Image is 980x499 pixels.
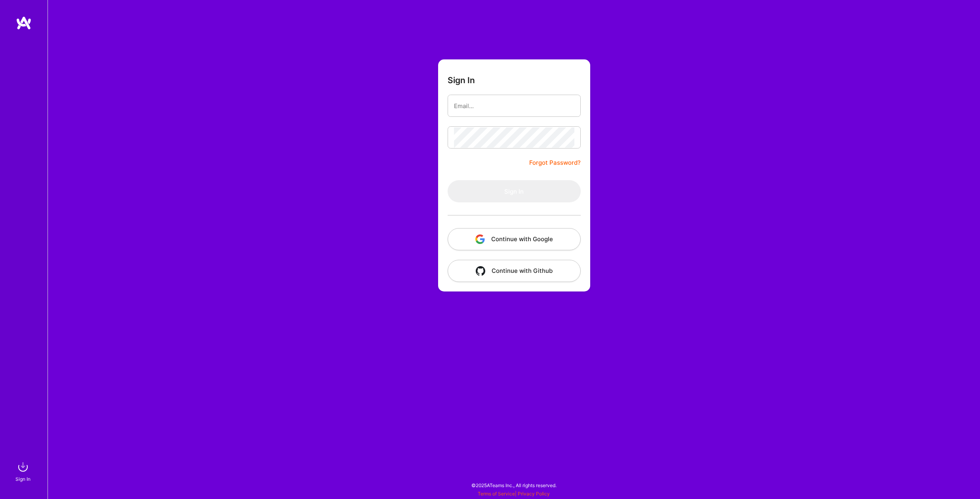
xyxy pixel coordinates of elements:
[476,266,485,276] img: icon
[448,75,475,85] h3: Sign In
[478,491,515,497] a: Terms of Service
[448,260,581,282] button: Continue with Github
[454,96,574,116] input: Email...
[529,158,581,168] a: Forgot Password?
[448,228,581,250] button: Continue with Google
[16,16,32,30] img: logo
[48,475,980,495] div: © 2025 ATeams Inc., All rights reserved.
[478,491,550,497] span: |
[15,459,31,475] img: sign in
[448,180,581,202] button: Sign In
[475,234,485,244] img: icon
[15,475,31,483] div: Sign In
[17,459,31,483] a: sign inSign In
[518,491,550,497] a: Privacy Policy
